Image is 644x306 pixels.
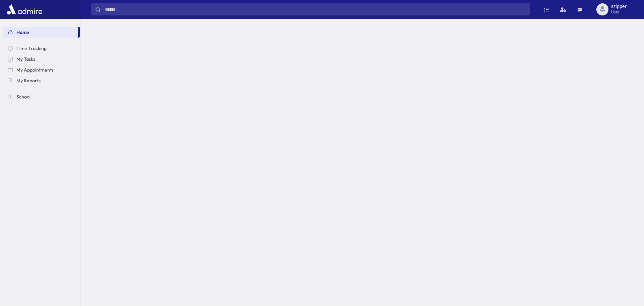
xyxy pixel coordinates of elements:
[16,78,41,84] span: My Reports
[611,4,627,9] span: szipper
[3,64,80,75] a: My Appointments
[611,9,627,15] span: User
[16,45,47,51] span: Time Tracking
[16,94,31,100] span: School
[3,54,80,64] a: My Tasks
[3,91,80,102] a: School
[101,3,530,15] input: Search
[16,56,35,62] span: My Tasks
[5,3,44,16] img: AdmirePro
[3,75,80,86] a: My Reports
[16,67,54,73] span: My Appointments
[3,27,78,38] a: Home
[16,29,29,35] span: Home
[3,43,80,54] a: Time Tracking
